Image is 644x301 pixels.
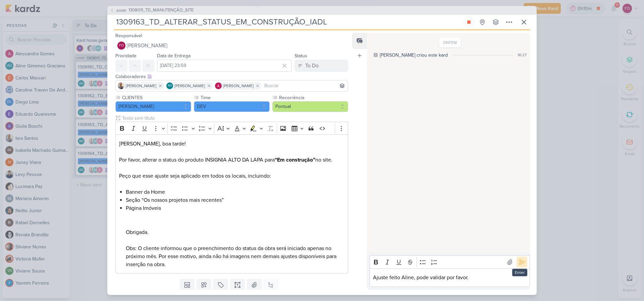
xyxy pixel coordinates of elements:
span: [PERSON_NAME] [127,42,167,50]
label: Recorrência [278,94,348,101]
label: Prioridade [115,53,137,59]
p: FO [119,44,124,48]
input: Texto sem título [121,115,348,122]
p: Por favor, alterar o status do produto INSIGNIA ALTO DA LAPA para no site. Peço que esse ajuste s... [119,156,344,188]
p: AG [168,84,172,87]
button: DEV [194,101,270,112]
div: Editor editing area: main [370,268,530,287]
div: Parar relógio [466,19,472,25]
label: Responsável [115,33,142,39]
div: Editor toolbar [370,255,530,268]
span: [PERSON_NAME] [174,83,205,89]
div: To Do [305,62,319,70]
button: To Do [294,60,348,72]
span: [PERSON_NAME] [223,83,254,89]
input: Kard Sem Título [114,16,462,28]
div: Enter [512,269,527,276]
li: Seção “Os nossos projetos mais recentes” [126,196,344,204]
button: [PERSON_NAME] [115,101,191,112]
div: [PERSON_NAME] criou este kard [380,52,448,59]
li: Página Imóveis Obrigada. Obs: O cliente informou que o preenchimento do status da obra será inici... [126,204,344,268]
input: Select a date [157,60,292,72]
label: Status [294,53,307,59]
div: Aline Gimenez Graciano [166,82,173,89]
label: CLIENTES [121,94,191,101]
p: Ajuste feito Aline, pode validar por favor. [373,274,526,282]
label: Data de Entrega [157,53,191,59]
li: Banner da Home [126,188,344,196]
label: Time [200,94,270,101]
strong: “Em construção” [275,157,315,163]
div: Editor editing area: main [115,134,348,274]
img: Iara Santos [118,82,124,89]
p: [PERSON_NAME], boa tarde! [119,140,344,156]
div: Colaboradores [115,73,348,80]
div: Fabio Oliveira [117,42,125,50]
button: FO [PERSON_NAME] [115,40,348,52]
div: 16:27 [518,52,527,58]
span: [PERSON_NAME] [126,83,156,89]
button: Pontual [272,101,348,112]
input: Buscar [263,82,346,90]
div: Editor toolbar [115,122,348,135]
img: Alessandra Gomes [215,82,222,89]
